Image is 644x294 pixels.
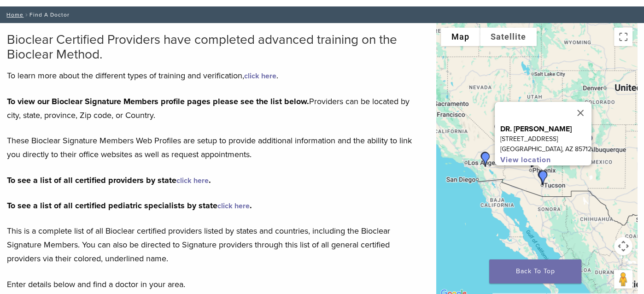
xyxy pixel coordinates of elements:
a: Back To Top [489,259,581,283]
button: Map camera controls [614,237,632,255]
p: [GEOGRAPHIC_DATA], AZ 85712 [500,144,591,154]
div: DR. Brian Mitchell [532,167,554,189]
a: View location [500,155,551,165]
div: Dr. Lenny Arias [532,166,554,188]
strong: To view our Bioclear Signature Members profile pages please see the list below. [7,96,309,106]
p: DR. [PERSON_NAME] [500,124,591,134]
div: Dr. Sara Garcia [531,166,553,188]
p: Providers can be located by city, state, province, Zip code, or Country. [7,94,422,122]
a: click here [217,201,250,211]
button: Drag Pegman onto the map to open Street View [614,270,632,288]
p: These Bioclear Signature Members Web Profiles are setup to provide additional information and the... [7,134,422,161]
div: Dr. Rod Strober [474,148,496,170]
strong: To see a list of all certified providers by state . [7,175,211,185]
h2: Bioclear Certified Providers have completed advanced training on the Bioclear Method. [7,32,422,62]
span: / [23,12,29,17]
button: Toggle fullscreen view [614,28,632,46]
p: To learn more about the different types of training and verification, . [7,69,422,82]
button: Show satellite imagery [480,28,537,46]
p: This is a complete list of all Bioclear certified providers listed by states and countries, inclu... [7,224,422,265]
a: Home [4,12,23,18]
p: [STREET_ADDRESS] [500,134,591,144]
div: Dr. Han-Tae Choi [488,118,510,141]
button: Show street map [441,28,480,46]
button: Close [569,102,591,124]
a: click here [244,71,276,81]
p: Enter details below and find a doctor in your area. [7,277,422,291]
a: click here [176,176,209,185]
strong: To see a list of all certified pediatric specialists by state . [7,200,252,211]
div: Dr. Assal Aslani [474,148,497,171]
